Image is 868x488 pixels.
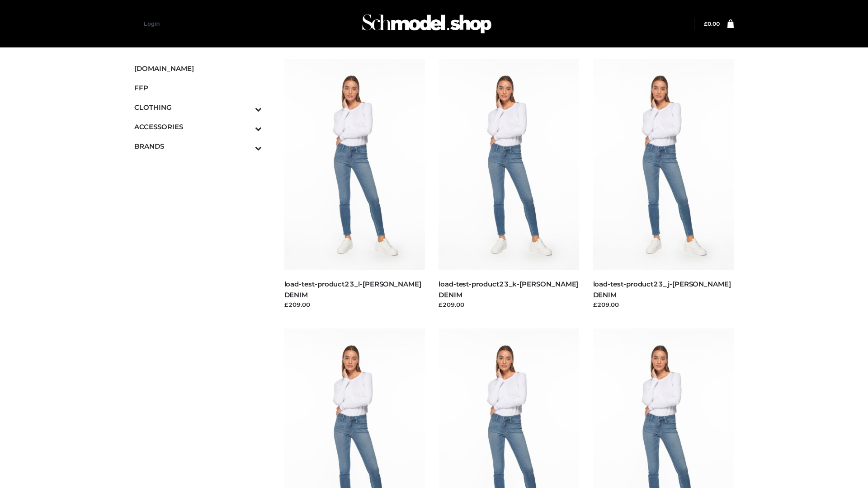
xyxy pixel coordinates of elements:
button: Toggle Submenu [230,98,262,117]
span: BRANDS [134,141,262,151]
a: load-test-product23_j-[PERSON_NAME] DENIM [593,280,731,299]
span: [DOMAIN_NAME] [134,63,262,74]
span: CLOTHING [134,102,262,113]
span: FFP [134,83,262,93]
button: Toggle Submenu [230,136,262,156]
a: load-test-product23_k-[PERSON_NAME] DENIM [439,280,578,299]
div: £209.00 [593,300,734,309]
a: BRANDSToggle Submenu [134,136,262,156]
a: £0.00 [704,20,720,27]
a: [DOMAIN_NAME] [134,59,262,78]
a: load-test-product23_l-[PERSON_NAME] DENIM [284,280,421,299]
a: CLOTHINGToggle Submenu [134,98,262,117]
a: Login [144,20,160,27]
div: £209.00 [284,300,425,309]
img: Schmodel Admin 964 [359,6,495,42]
span: ACCESSORIES [134,122,262,132]
a: ACCESSORIESToggle Submenu [134,117,262,136]
bdi: 0.00 [704,20,720,27]
a: FFP [134,78,262,98]
div: £209.00 [439,300,580,309]
button: Toggle Submenu [230,117,262,136]
span: £ [704,20,708,27]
